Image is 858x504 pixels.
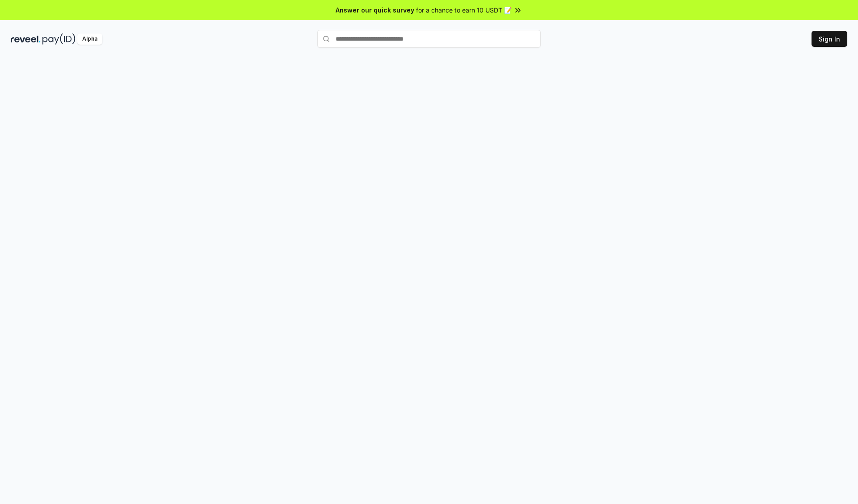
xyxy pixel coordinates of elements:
img: pay_id [42,33,76,45]
button: Sign In [812,31,847,47]
img: reveel_dark [11,33,41,45]
div: Alpha [77,33,102,45]
span: Answer our quick survey [336,5,414,15]
span: for a chance to earn 10 USDT 📝 [416,5,512,15]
